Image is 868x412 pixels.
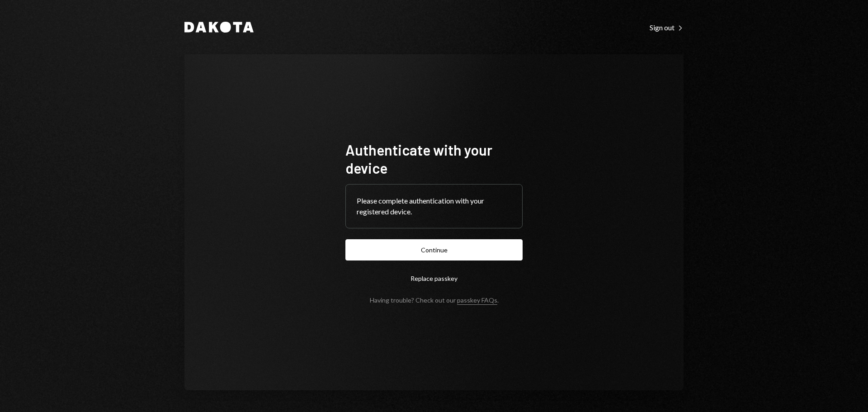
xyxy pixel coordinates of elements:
[457,296,497,305] a: passkey FAQs
[345,239,523,260] button: Continue
[370,296,499,304] div: Having trouble? Check out our .
[345,268,523,289] button: Replace passkey
[345,141,523,177] h1: Authenticate with your device
[650,22,684,32] a: Sign out
[650,23,684,32] div: Sign out
[357,195,511,217] div: Please complete authentication with your registered device.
